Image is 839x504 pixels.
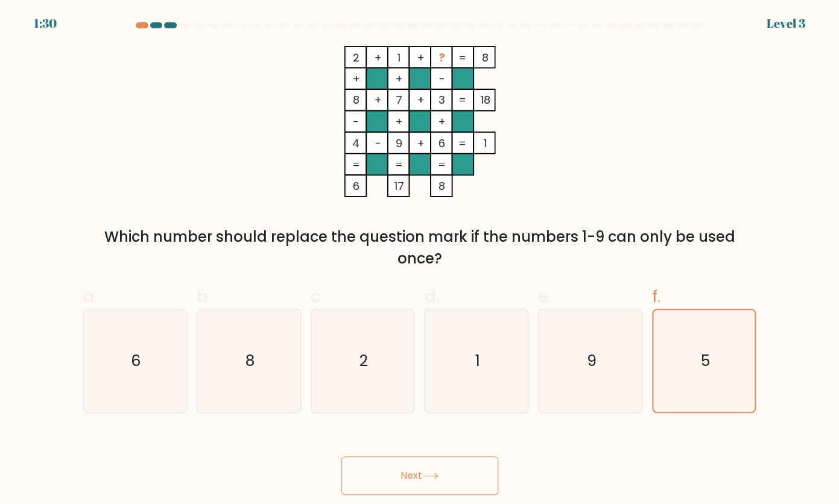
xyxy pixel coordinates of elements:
text: 9 [586,350,596,371]
tspan: - [375,136,381,151]
tspan: - [353,114,359,129]
tspan: = [438,157,446,172]
span: b. [197,285,211,308]
tspan: 6 [438,136,445,151]
div: 1:30 [34,14,57,33]
tspan: 17 [394,178,404,194]
text: 6 [131,350,141,371]
tspan: + [374,50,382,65]
tspan: = [458,136,466,151]
text: 8 [245,350,255,371]
tspan: + [416,136,424,151]
tspan: 9 [396,136,402,151]
tspan: 6 [352,178,359,194]
tspan: = [458,92,466,107]
tspan: = [395,157,403,172]
tspan: + [395,71,403,86]
tspan: 18 [480,92,490,107]
text: 1 [475,350,480,371]
tspan: 1 [484,136,487,151]
tspan: + [395,114,403,129]
span: a. [83,285,98,308]
span: c. [311,285,324,308]
tspan: + [416,92,424,107]
tspan: 8 [352,92,359,107]
tspan: + [438,114,446,129]
span: f. [652,285,660,308]
text: 2 [359,350,368,371]
tspan: ? [438,50,445,65]
tspan: = [458,50,466,65]
tspan: + [416,50,424,65]
span: d. [424,285,438,308]
tspan: 2 [352,50,359,65]
div: Which number should replace the question mark if the numbers 1-9 can only be used once? [90,226,749,269]
tspan: + [352,71,359,86]
tspan: 8 [482,50,489,65]
tspan: 4 [352,136,359,151]
tspan: = [352,157,359,172]
tspan: 1 [397,50,401,65]
tspan: 3 [438,92,445,107]
tspan: 7 [396,92,402,107]
button: Next [341,456,498,495]
tspan: 8 [438,178,445,194]
span: e. [538,285,551,308]
tspan: - [438,71,445,86]
text: 5 [700,350,709,371]
tspan: + [374,92,382,107]
div: Level 3 [767,14,805,33]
